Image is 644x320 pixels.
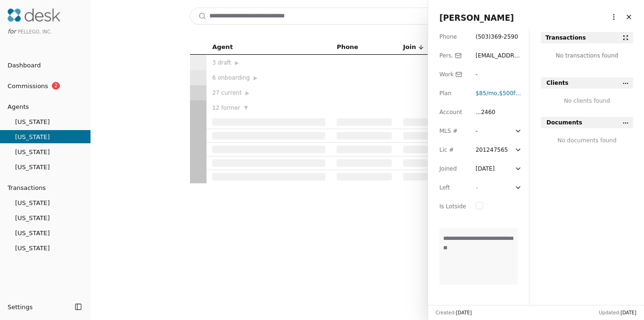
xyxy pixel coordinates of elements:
[4,299,72,314] button: Settings
[18,29,52,34] span: Pellego, Inc.
[212,88,325,98] div: 27 current
[476,52,521,78] span: [EMAIL_ADDRESS][DOMAIN_NAME]
[546,118,582,127] span: Documents
[439,32,466,41] div: Phone
[436,309,472,316] div: Created:
[476,90,499,97] span: ,
[439,202,466,211] div: Is Lotside
[439,164,466,173] div: Joined
[476,126,493,136] div: -
[337,42,358,52] span: Phone
[439,183,466,192] div: Left
[476,107,495,117] div: ...2460
[8,8,60,22] img: Desk
[212,42,233,52] span: Agent
[439,145,466,155] div: Lic #
[541,136,633,145] div: No documents found
[439,89,466,98] div: Plan
[476,184,478,191] span: -
[403,42,416,52] span: Join
[456,310,472,315] span: [DATE]
[476,164,495,173] div: [DATE]
[439,107,466,117] div: Account
[476,145,508,155] div: 201247565
[439,51,466,60] div: Pers.
[499,90,523,97] span: $500 fee
[439,70,466,79] div: Work
[8,302,33,312] span: Settings
[212,103,240,113] span: 12 former
[212,73,325,82] div: 6 onboarding
[620,310,636,315] span: [DATE]
[546,78,569,88] span: Clients
[235,59,239,67] span: ▶
[599,309,636,316] div: Updated:
[545,33,586,42] div: Transactions
[541,96,633,106] div: No clients found
[244,104,248,112] span: ▼
[8,28,16,35] span: for
[476,33,518,40] span: ( 503 ) 369 - 2590
[52,82,60,90] span: 2
[212,58,325,67] div: 3 draft
[439,13,514,23] span: [PERSON_NAME]
[476,90,497,97] span: $85 /mo
[254,74,257,82] span: ▶
[439,126,466,136] div: MLS #
[541,51,633,66] div: No transactions found
[246,89,249,98] span: ▶
[476,70,493,79] div: -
